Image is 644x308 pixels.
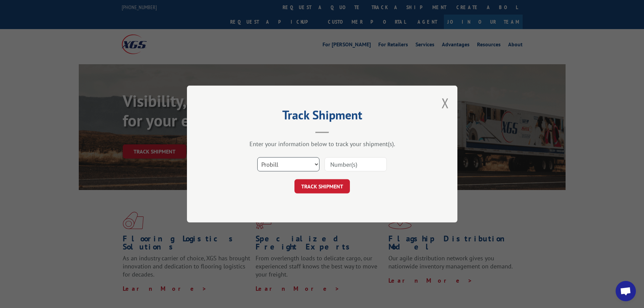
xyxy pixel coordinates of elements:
button: TRACK SHIPMENT [294,179,350,193]
div: Enter your information below to track your shipment(s). [221,140,424,148]
button: Close modal [442,94,449,112]
input: Number(s) [325,157,387,171]
h2: Track Shipment [221,110,424,123]
div: Open chat [616,281,636,301]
